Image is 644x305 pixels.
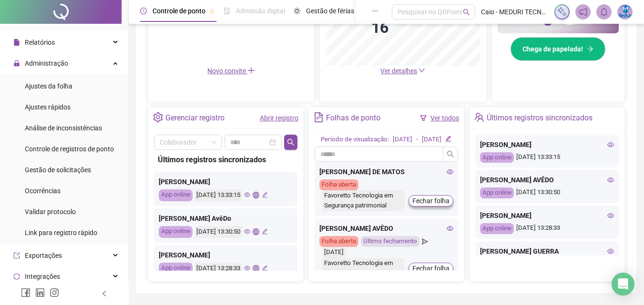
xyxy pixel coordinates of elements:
[207,67,255,75] span: Novo convite
[326,110,380,126] div: Folhas de ponto
[224,8,230,14] span: file-done
[319,167,453,177] div: [PERSON_NAME] DE MATOS
[511,37,605,61] button: Chega de papelada!
[321,135,389,145] div: Período de visualização:
[21,288,31,297] span: facebook
[522,44,583,54] span: Chega de papelada!
[159,213,293,224] div: [PERSON_NAME] AvêDo
[412,196,450,206] span: Fechar folha
[13,252,20,259] span: export
[25,103,71,111] span: Ajustes rápidos
[209,9,215,14] span: pushpin
[159,189,193,201] div: App online
[25,208,76,216] span: Validar protocolo
[607,141,614,148] span: eye
[587,46,593,52] span: arrow-right
[480,152,514,163] div: App online
[244,265,250,271] span: eye
[287,138,295,146] span: search
[322,190,405,211] div: Favoretto Tecnologia em Segurança patrimonial
[319,179,358,190] div: Folha aberta
[607,212,614,219] span: eye
[480,187,514,198] div: App online
[262,192,268,198] span: edit
[236,7,285,15] span: Admissão digital
[25,187,61,195] span: Ocorrências
[101,290,108,297] span: left
[247,67,255,74] span: plus
[481,7,549,17] span: Caio - MEDURI TECNOLOGIA EM SEGURANÇA
[253,265,259,271] span: global
[319,236,358,247] div: Folha aberta
[195,263,242,275] div: [DATE] 13:28:33
[393,135,412,145] div: [DATE]
[380,67,425,75] a: Ver detalhes down
[480,139,614,150] div: [PERSON_NAME]
[195,189,242,201] div: [DATE] 13:33:15
[607,177,614,183] span: eye
[13,273,20,280] span: sync
[579,8,587,16] span: notification
[195,226,242,238] div: [DATE] 13:30:50
[244,228,250,235] span: eye
[165,110,225,126] div: Gerenciar registro
[262,228,268,235] span: edit
[480,223,614,234] div: [DATE] 13:28:33
[416,135,418,145] div: -
[294,8,300,14] span: sun
[319,223,453,234] div: [PERSON_NAME] AVÊDO
[13,60,20,67] span: lock
[153,112,163,122] span: setting
[487,110,593,126] div: Últimos registros sincronizados
[25,252,62,259] span: Exportações
[557,7,567,17] img: sparkle-icon.fc2bf0ac1784a2077858766a79e2daf3.svg
[253,192,259,198] span: global
[159,226,193,238] div: App online
[372,8,378,14] span: ellipsis
[480,175,614,185] div: [PERSON_NAME] AVÊDO
[447,168,453,175] span: eye
[159,177,293,187] div: [PERSON_NAME]
[25,145,114,153] span: Controle de registros de ponto
[35,288,45,297] span: linkedin
[409,195,453,207] button: Fechar folha
[420,115,427,121] span: filter
[322,258,405,279] div: Favoretto Tecnologia em Segurança patrimonial
[25,124,102,132] span: Análise de inconsistências
[140,8,147,14] span: clock-circle
[618,5,632,19] img: 31116
[361,236,419,247] div: Último fechamento
[158,154,294,166] div: Últimos registros sincronizados
[262,265,268,271] span: edit
[480,187,614,198] div: [DATE] 13:30:50
[13,39,20,46] span: file
[159,263,193,275] div: App online
[409,263,453,274] button: Fechar folha
[159,250,293,260] div: [PERSON_NAME]
[260,114,298,122] a: Abrir registro
[422,236,428,247] span: send
[607,248,614,255] span: eye
[314,112,324,122] span: file-text
[25,39,55,46] span: Relatórios
[480,210,614,221] div: [PERSON_NAME]
[447,150,454,158] span: search
[380,67,417,75] span: Ver detalhes
[445,136,451,142] span: edit
[306,7,354,15] span: Gestão de férias
[244,192,250,198] span: eye
[430,114,459,122] a: Ver todos
[50,288,59,297] span: instagram
[25,59,68,67] span: Administração
[600,8,608,16] span: bell
[25,273,60,280] span: Integrações
[612,273,634,295] div: Open Intercom Messenger
[25,229,97,236] span: Link para registro rápido
[480,152,614,163] div: [DATE] 13:33:15
[25,82,72,90] span: Ajustes da folha
[480,246,614,256] div: [PERSON_NAME] GUERRA
[480,223,514,234] div: App online
[419,67,425,74] span: down
[422,135,441,145] div: [DATE]
[474,112,484,122] span: team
